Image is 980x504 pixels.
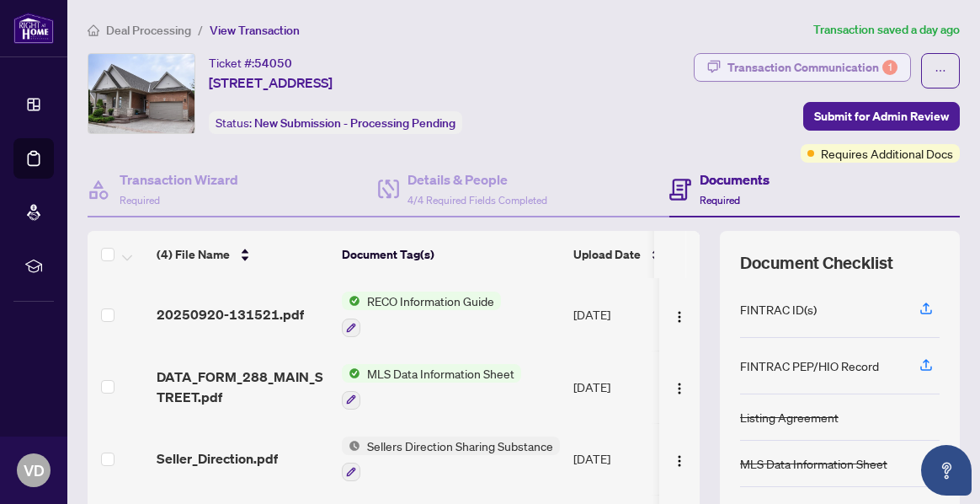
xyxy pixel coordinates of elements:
span: [STREET_ADDRESS] [209,72,333,93]
div: Ticket #: [209,53,292,72]
h4: Transaction Wizard [120,169,238,190]
span: Required [700,194,740,206]
span: Submit for Admin Review [814,103,949,130]
div: FINTRAC ID(s) [740,300,817,319]
td: [DATE] [567,278,684,351]
span: Sellers Direction Sharing Substance [360,437,560,455]
button: Submit for Admin Review [803,102,960,131]
th: Document Tag(s) [335,231,567,278]
div: Listing Agreement [740,408,839,426]
span: 4/4 Required Fields Completed [407,194,547,206]
img: IMG-40768502_1.jpg [88,54,194,133]
div: Transaction Communication [727,54,897,81]
img: Status Icon [342,292,360,310]
h4: Details & People [407,169,547,190]
span: home [88,24,99,36]
button: Status IconSellers Direction Sharing Substance [342,437,560,482]
span: DATA_FORM_288_MAIN_STREET.pdf [157,367,328,407]
div: 1 [882,60,897,75]
button: Logo [666,445,693,472]
span: Required [120,194,160,206]
button: Logo [666,373,693,400]
article: Transaction saved a day ago [813,20,960,40]
img: Logo [673,310,686,324]
span: MLS Data Information Sheet [360,364,521,383]
span: View Transaction [210,23,300,38]
img: Logo [673,382,686,395]
button: Open asap [921,445,972,496]
span: (4) File Name [157,245,230,264]
th: (4) File Name [150,231,335,278]
li: / [198,20,203,40]
img: logo [13,13,54,44]
th: Upload Date [567,231,684,278]
span: Document Checklist [740,251,893,275]
span: Requires Additional Docs [821,144,953,163]
div: Status: [209,111,462,134]
span: Deal Processing [106,23,191,38]
img: Status Icon [342,364,360,383]
img: Logo [673,454,686,468]
button: Transaction Communication1 [694,53,911,82]
span: 54050 [254,56,292,71]
td: [DATE] [567,423,684,496]
span: Seller_Direction.pdf [157,448,278,469]
span: New Submission - Processing Pending [254,115,455,131]
button: Status IconMLS Data Information Sheet [342,364,521,410]
button: Logo [666,301,693,328]
span: ellipsis [935,65,946,77]
span: 20250920-131521.pdf [157,304,304,324]
td: [DATE] [567,351,684,423]
span: RECO Information Guide [360,292,501,310]
button: Status IconRECO Information Guide [342,292,501,337]
img: Status Icon [342,437,360,455]
div: FINTRAC PEP/HIO Record [740,357,879,375]
span: Upload Date [573,245,641,264]
h4: Documents [700,169,770,190]
div: MLS Data Information Sheet [740,454,887,473]
span: VD [24,458,45,482]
